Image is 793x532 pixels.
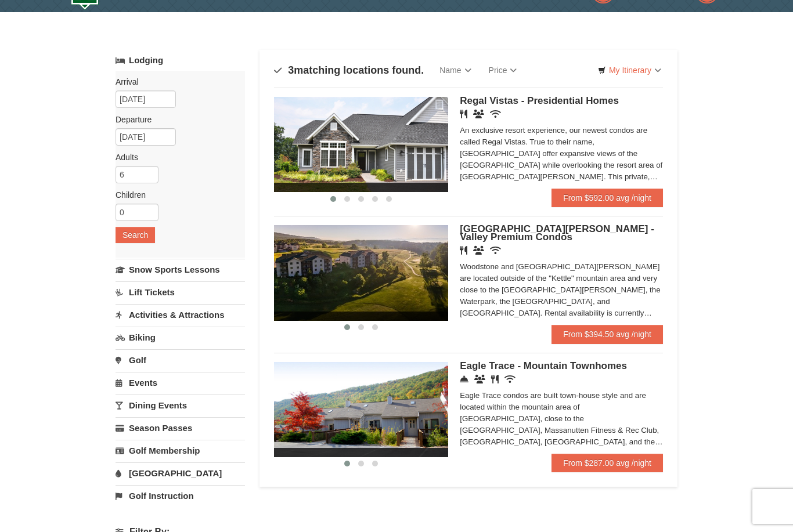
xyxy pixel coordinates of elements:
[116,349,245,371] a: Golf
[552,454,663,472] a: From $287.00 avg /night
[474,375,485,383] i: Conference Facilities
[116,417,245,439] a: Season Passes
[473,110,484,118] i: Banquet Facilities
[116,440,245,461] a: Golf Membership
[490,246,501,255] i: Wireless Internet (free)
[116,372,245,393] a: Events
[116,259,245,280] a: Snow Sports Lessons
[274,64,424,76] h4: matching locations found.
[460,125,663,183] div: An exclusive resort experience, our newest condos are called Regal Vistas. True to their name, [G...
[116,462,245,484] a: [GEOGRAPHIC_DATA]
[460,390,663,448] div: Eagle Trace condos are built town-house style and are located within the mountain area of [GEOGRA...
[460,360,627,371] span: Eagle Trace - Mountain Townhomes
[116,395,245,416] a: Dining Events
[504,375,516,383] i: Wireless Internet (free)
[116,327,245,348] a: Biking
[460,246,467,255] i: Restaurant
[288,64,294,76] span: 3
[590,61,669,79] a: My Itinerary
[460,261,663,319] div: Woodstone and [GEOGRAPHIC_DATA][PERSON_NAME] are located outside of the "Kettle" mountain area an...
[116,304,245,325] a: Activities & Attractions
[491,375,499,383] i: Restaurant
[116,151,236,163] label: Adults
[116,50,245,71] a: Lodging
[116,281,245,303] a: Lift Tickets
[116,485,245,506] a: Golf Instruction
[460,110,467,118] i: Restaurant
[490,110,501,118] i: Wireless Internet (free)
[480,59,526,82] a: Price
[473,246,484,255] i: Banquet Facilities
[116,114,236,125] label: Departure
[460,95,619,106] span: Regal Vistas - Presidential Homes
[116,76,236,88] label: Arrival
[116,227,155,243] button: Search
[431,59,480,82] a: Name
[116,189,236,201] label: Children
[460,375,468,383] i: Concierge Desk
[460,223,654,243] span: [GEOGRAPHIC_DATA][PERSON_NAME] - Valley Premium Condos
[552,325,663,343] a: From $394.50 avg /night
[552,189,663,207] a: From $592.00 avg /night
